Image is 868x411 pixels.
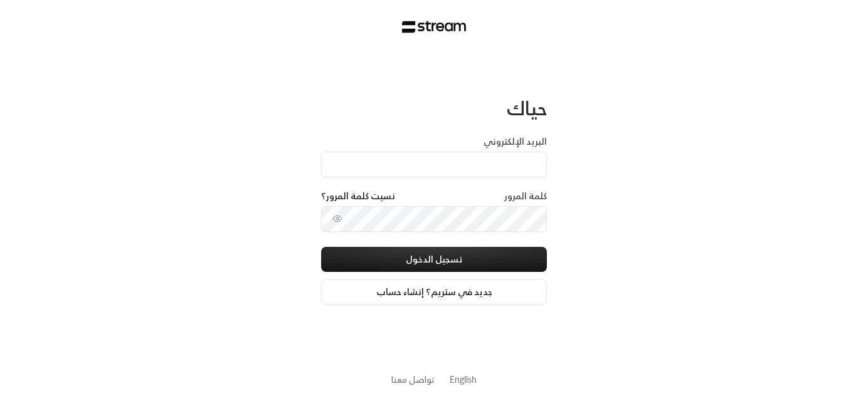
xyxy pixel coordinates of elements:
img: Stream Logo [402,21,467,33]
a: جديد في ستريم؟ إنشاء حساب [321,279,547,304]
a: نسيت كلمة المرور؟ [321,190,395,202]
label: كلمة المرور [504,190,547,202]
a: تواصل معنا [391,372,435,387]
a: English [450,368,477,391]
label: البريد الإلكتروني [484,135,547,148]
button: toggle password visibility [327,209,347,229]
button: تواصل معنا [391,373,435,386]
span: حياك [507,91,547,125]
button: تسجيل الدخول [321,247,547,272]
